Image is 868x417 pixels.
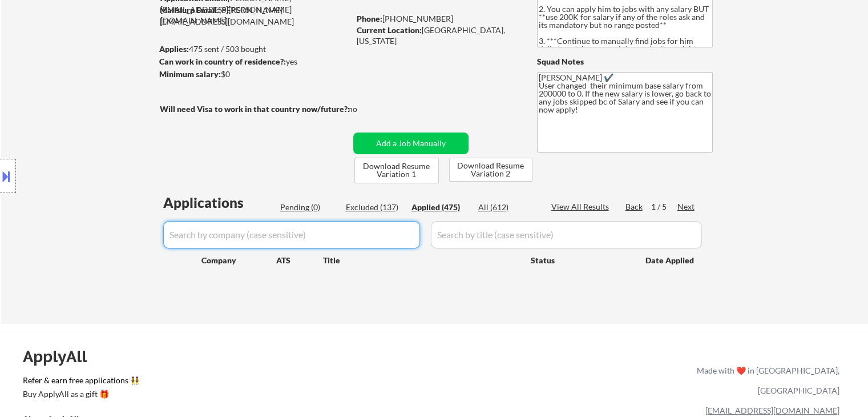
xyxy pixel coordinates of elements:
div: [PHONE_NUMBER] [357,13,518,25]
a: [EMAIL_ADDRESS][DOMAIN_NAME] [705,406,839,415]
strong: Current Location: [357,25,422,35]
div: [GEOGRAPHIC_DATA], [US_STATE] [357,25,518,47]
div: Company [201,255,276,266]
button: Add a Job Manually [353,133,469,154]
div: $0 [159,69,349,80]
div: no [348,103,381,115]
button: Download Resume Variation 1 [354,158,439,183]
div: 475 sent / 503 bought [159,43,349,55]
div: ATS [276,255,323,266]
strong: Can work in country of residence?: [159,57,286,66]
div: ApplyAll [23,347,100,366]
a: Refer & earn free applications 👯‍♀️ [23,376,458,388]
div: Back [625,201,644,212]
div: Status [531,250,629,270]
div: Applications [163,196,276,210]
strong: Phone: [357,14,382,23]
div: Buy ApplyAll as a gift 🎁 [23,390,137,398]
strong: Will need Visa to work in that country now/future?: [160,104,350,114]
strong: Applies: [159,44,189,54]
div: Applied (475) [411,202,469,213]
input: Search by company (case sensitive) [163,221,420,248]
button: Download Resume Variation 2 [449,158,532,182]
div: Excluded (137) [346,202,403,213]
strong: Mailslurp Email: [160,5,219,15]
div: 1 / 5 [651,201,677,212]
div: All (612) [478,202,535,213]
a: Buy ApplyAll as a gift 🎁 [23,388,137,403]
strong: Minimum salary: [159,69,221,79]
div: [PERSON_NAME][EMAIL_ADDRESS][DOMAIN_NAME] [160,5,349,27]
div: Title [323,255,520,266]
input: Search by title (case sensitive) [431,221,702,248]
div: Made with ❤️ in [GEOGRAPHIC_DATA], [GEOGRAPHIC_DATA] [692,360,839,400]
div: Next [677,201,696,212]
div: View All Results [551,201,612,212]
div: yes [159,56,346,67]
div: Pending (0) [280,202,337,213]
div: Squad Notes [537,56,713,67]
div: Date Applied [645,255,696,266]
